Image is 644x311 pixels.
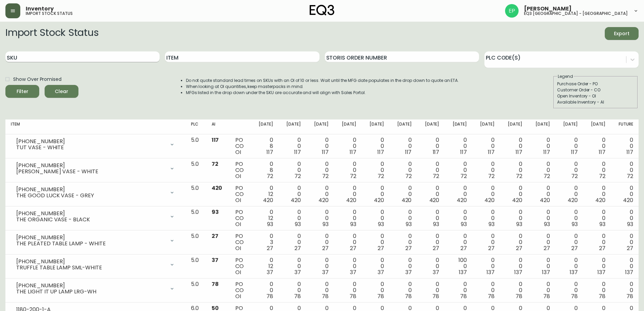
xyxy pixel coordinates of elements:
[450,185,467,203] div: 0 0
[561,161,578,179] div: 0 0
[256,161,273,179] div: 0 8
[450,209,467,227] div: 0 0
[284,161,301,179] div: 0 0
[322,172,329,180] span: 72
[544,220,550,228] span: 93
[422,257,439,275] div: 0 0
[524,6,572,12] span: [PERSON_NAME]
[186,206,206,230] td: 5.0
[367,281,384,299] div: 0 0
[626,148,633,156] span: 117
[432,292,439,300] span: 78
[595,196,605,204] span: 420
[505,281,522,299] div: 0 0
[26,12,73,16] h5: import stock status
[322,148,329,156] span: 117
[13,76,62,83] span: Show Over Promised
[450,281,467,299] div: 0 0
[322,244,329,252] span: 27
[186,158,206,182] td: 5.0
[516,172,522,180] span: 72
[367,233,384,251] div: 0 0
[367,209,384,227] div: 0 0
[484,196,495,204] span: 420
[14,25,112,50] textarea: CONSULTANTE EN DESIGN [EMAIL_ADDRESS][DOMAIN_NAME]
[186,230,206,254] td: 5.0
[450,257,467,275] div: 100 0
[212,160,218,168] span: 72
[16,193,165,199] div: THE GOOD LUCK VASE - GREY
[291,196,301,204] span: 420
[235,268,241,276] span: OI
[570,268,578,276] span: 137
[555,119,583,134] th: [DATE]
[605,27,639,40] button: Export
[186,84,459,90] li: When looking at OI quantities, keep masterpacks in mind.
[294,148,301,156] span: 117
[627,220,633,228] span: 93
[350,148,356,156] span: 117
[505,233,522,251] div: 0 0
[284,137,301,155] div: 0 0
[460,244,467,252] span: 27
[5,27,98,40] h2: Import Stock Status
[235,292,241,300] span: OI
[212,280,219,288] span: 78
[312,137,329,155] div: 0 0
[460,292,467,300] span: 78
[235,233,245,251] div: PO CO
[339,137,356,155] div: 0 0
[589,257,605,275] div: 0 0
[583,119,611,134] th: [DATE]
[251,119,279,134] th: [DATE]
[362,119,389,134] th: [DATE]
[623,196,633,204] span: 420
[235,196,241,204] span: OI
[235,185,245,203] div: PO CO
[16,162,165,169] div: [PHONE_NUMBER]
[505,161,522,179] div: 0 0
[405,148,412,156] span: 117
[284,209,301,227] div: 0 0
[405,292,412,300] span: 78
[472,119,500,134] th: [DATE]
[571,292,578,300] span: 78
[571,172,578,180] span: 72
[212,136,219,144] span: 117
[367,161,384,179] div: 0 0
[514,268,522,276] span: 137
[256,137,273,155] div: 0 8
[561,281,578,299] div: 0 0
[433,244,439,252] span: 27
[16,289,165,295] div: THE LIGHT IT UP LAMP LRG-WH
[557,81,634,87] div: Purchase Order - PO
[186,119,206,134] th: PLC
[339,161,356,179] div: 0 0
[512,196,522,204] span: 420
[597,268,605,276] span: 137
[367,257,384,275] div: 0 0
[263,196,273,204] span: 420
[478,161,495,179] div: 0 0
[16,169,165,175] div: [PERSON_NAME] VASE - WHITE
[599,220,605,228] span: 93
[16,145,165,151] div: TUT VASE - WHITE
[395,281,412,299] div: 0 0
[350,220,356,228] span: 93
[378,268,384,276] span: 37
[206,119,230,134] th: AI
[402,196,412,204] span: 420
[186,77,459,84] li: Do not quote standard lead times on SKUs with an OI of 10 or less. Wait until the MFG date popula...
[528,119,555,134] th: [DATE]
[350,268,356,276] span: 37
[625,268,633,276] span: 137
[478,137,495,155] div: 0 0
[312,185,329,203] div: 0 0
[445,119,472,134] th: [DATE]
[350,292,356,300] span: 78
[557,87,634,93] div: Customer Order - CO
[212,184,222,192] span: 420
[533,209,550,227] div: 0 0
[533,185,550,203] div: 0 0
[11,257,180,272] div: [PHONE_NUMBER]TRUFFLE TABLE LAMP SML-WHITE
